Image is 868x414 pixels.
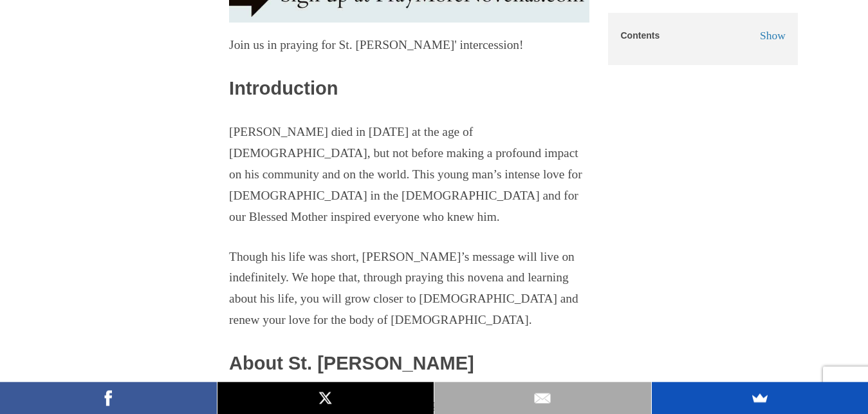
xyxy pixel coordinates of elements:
[760,29,786,42] span: Show
[621,30,660,40] h5: Contents
[229,79,589,99] h2: Introduction
[434,382,651,414] a: Email
[229,122,589,228] p: [PERSON_NAME] died in [DATE] at the age of [DEMOGRAPHIC_DATA], but not before making a profound i...
[229,353,589,374] h2: About St. [PERSON_NAME]
[98,388,118,408] img: Facebook
[229,247,589,332] p: Though his life was short, [PERSON_NAME]’s message will live on indefinitely. We hope that, throu...
[750,388,770,408] img: SumoMe
[316,388,335,408] img: X
[533,388,552,408] img: Email
[217,382,434,414] a: X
